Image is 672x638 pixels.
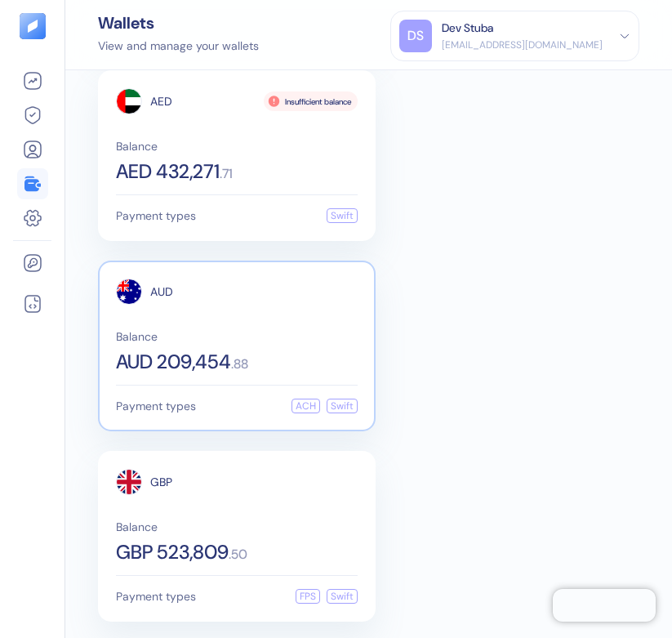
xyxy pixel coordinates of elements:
[116,141,358,152] span: Balance
[17,208,48,228] a: Settings
[327,208,358,223] div: Swift
[264,91,358,111] div: Insufficient balance
[150,476,172,488] span: GBP
[17,253,48,273] a: API Keys
[116,591,196,602] span: Payment types
[98,38,259,55] div: View and manage your wallets
[17,174,48,194] a: Wallets
[327,399,358,413] div: Swift
[116,331,358,342] span: Balance
[116,542,229,562] span: GBP 523,809
[116,352,231,372] span: AUD 209,454
[553,589,656,622] iframe: Chatra live chat
[17,71,48,91] a: Overview
[20,13,46,39] img: logo-tablet-V2.svg
[116,162,220,181] span: AED 432,271
[116,521,358,533] span: Balance
[98,15,259,31] div: Wallets
[327,589,358,604] div: Swift
[231,358,248,371] span: . 88
[291,399,320,413] div: ACH
[150,96,172,107] span: AED
[220,167,233,181] span: . 71
[442,38,603,52] div: [EMAIL_ADDRESS][DOMAIN_NAME]
[17,140,48,159] a: Customers
[17,105,48,125] a: Hedges
[116,210,196,221] span: Payment types
[296,589,320,604] div: FPS
[150,286,173,297] span: AUD
[229,548,247,561] span: . 50
[116,400,196,412] span: Payment types
[442,20,493,37] div: Dev Stuba
[399,20,432,52] div: DS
